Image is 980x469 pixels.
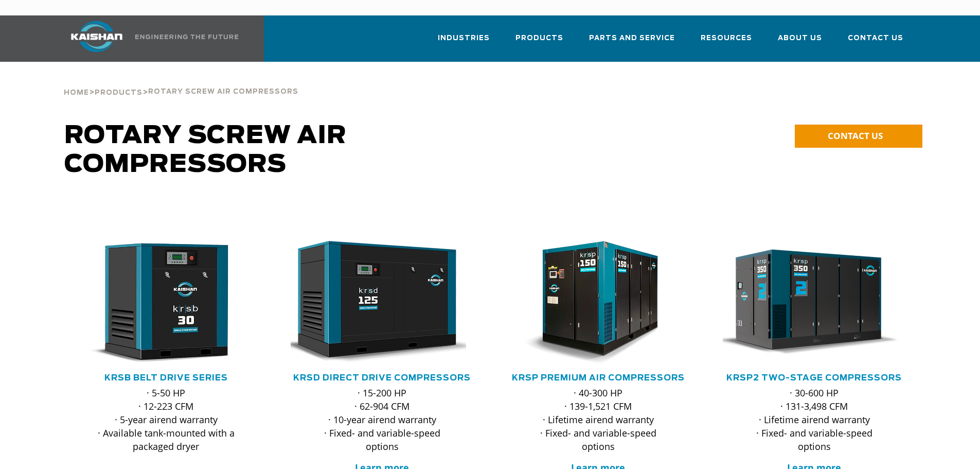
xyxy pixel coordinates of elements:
span: Contact Us [848,32,903,44]
a: Contact Us [848,25,903,60]
a: About Us [778,25,822,60]
span: Parts and Service [589,32,675,44]
p: · 15-200 HP · 62-904 CFM · 10-year airend warranty · Fixed- and variable-speed options [311,386,453,453]
span: About Us [778,32,822,44]
div: > > [64,62,298,101]
a: Parts and Service [589,25,675,60]
span: Resources [701,32,752,44]
a: Industries [438,25,490,60]
span: Products [95,90,142,96]
img: krsb30 [67,241,250,364]
span: Rotary Screw Air Compressors [64,124,347,177]
div: krsd125 [291,241,474,364]
div: krsb30 [75,241,258,364]
a: KRSD Direct Drive Compressors [293,374,471,382]
img: kaishan logo [58,21,135,52]
a: Products [95,88,142,97]
p: · 30-600 HP · 131-3,498 CFM · Lifetime airend warranty · Fixed- and variable-speed options [743,386,885,453]
span: CONTACT US [828,130,883,142]
p: · 40-300 HP · 139-1,521 CFM · Lifetime airend warranty · Fixed- and variable-speed options [527,386,669,453]
a: CONTACT US [795,125,922,148]
span: Home [64,90,89,96]
span: Rotary Screw Air Compressors [148,89,298,95]
a: Kaishan USA [58,15,240,62]
img: krsp350 [715,241,898,364]
img: krsp150 [499,241,682,364]
a: Products [515,25,563,60]
img: krsd125 [283,241,466,364]
div: krsp350 [723,241,906,364]
span: Products [515,32,563,44]
a: KRSB Belt Drive Series [104,374,228,382]
span: Industries [438,32,490,44]
img: Engineering the future [135,34,238,39]
a: Resources [701,25,752,60]
a: KRSP Premium Air Compressors [512,374,685,382]
a: Home [64,88,89,97]
div: krsp150 [507,241,690,364]
a: KRSP2 Two-Stage Compressors [726,374,902,382]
